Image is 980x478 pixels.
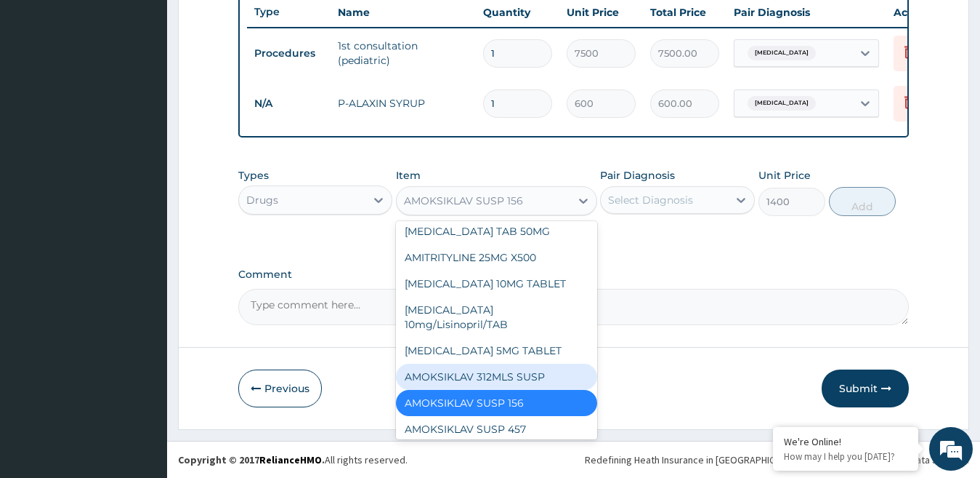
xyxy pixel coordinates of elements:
[178,453,325,466] strong: Copyright © 2017 .
[331,31,476,75] td: 1st consultation (pediatric)
[167,441,980,478] footer: All rights reserved.
[404,194,523,208] div: AMOKSIKLAV SUSP 156
[822,370,909,407] button: Submit
[246,193,278,207] div: Drugs
[7,321,277,372] textarea: Type your message and hit 'Enter'
[396,390,597,416] div: AMOKSIKLAV SUSP 156
[238,170,269,182] label: Types
[748,96,816,111] span: [MEDICAL_DATA]
[27,73,59,109] img: d_794563401_company_1708531726252_794563401
[396,297,597,338] div: [MEDICAL_DATA] 10mg/Lisinopril/TAB
[331,89,476,118] td: P-ALAXIN SYRUP
[247,90,331,117] td: N/A
[238,370,322,407] button: Previous
[238,268,910,281] label: Comment
[608,193,693,207] div: Select Diagnosis
[396,338,597,364] div: [MEDICAL_DATA] 5MG TABLET
[585,453,969,467] div: Redefining Heath Insurance in [GEOGRAPHIC_DATA] using Telemedicine and Data Science!
[396,244,597,271] div: AMITRITYLINE 25MG X500
[238,7,273,42] div: Minimize live chat window
[784,450,907,463] p: How may I help you today?
[396,168,421,183] label: Item
[396,364,597,390] div: AMOKSIKLAV 312MLS SUSP
[758,168,811,183] label: Unit Price
[748,46,816,60] span: [MEDICAL_DATA]
[784,435,907,448] div: We're Online!
[259,453,322,466] a: RelianceHMO
[76,81,244,100] div: Chat with us now
[600,168,675,183] label: Pair Diagnosis
[247,40,331,67] td: Procedures
[829,187,896,216] button: Add
[396,218,597,244] div: [MEDICAL_DATA] TAB 50MG
[396,271,597,297] div: [MEDICAL_DATA] 10MG TABLET
[84,145,201,292] span: We're online!
[396,416,597,442] div: AMOKSIKLAV SUSP 457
